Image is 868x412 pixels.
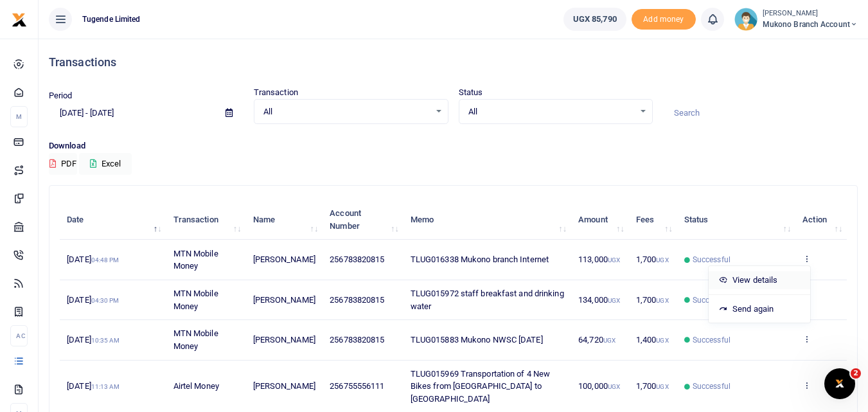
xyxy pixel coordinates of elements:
[245,200,323,240] th: Name: activate to sort column ascending
[656,297,668,304] small: UGX
[632,9,696,30] span: Add money
[563,8,626,31] a: UGX 85,790
[468,105,635,118] span: All
[663,102,858,124] input: Search
[49,139,858,153] p: Download
[459,86,483,99] label: Status
[60,200,166,240] th: Date: activate to sort column descending
[12,12,27,28] img: logo-small
[636,255,669,264] span: 1,700
[411,289,564,311] span: TLUG015972 staff breakfast and drinking water
[411,335,543,345] span: TLUG015883 Mukono NWSC [DATE]
[77,13,146,25] span: Tugende Limited
[49,153,77,175] button: PDF
[608,256,620,264] small: UGX
[166,200,245,240] th: Transaction: activate to sort column ascending
[578,335,616,345] span: 64,720
[330,295,384,305] span: 256783820815
[709,300,810,318] a: Send again
[12,14,27,24] a: logo-small logo-large logo-large
[571,200,629,240] th: Amount: activate to sort column ascending
[656,383,668,390] small: UGX
[253,255,315,264] span: [PERSON_NAME]
[253,295,315,305] span: [PERSON_NAME]
[763,8,858,19] small: [PERSON_NAME]
[636,335,669,345] span: 1,400
[91,297,120,304] small: 04:30 PM
[67,381,120,391] span: [DATE]
[693,334,731,346] span: Successful
[824,368,855,399] iframe: Intercom live chat
[734,8,858,31] a: profile-user [PERSON_NAME] Mukono branch account
[330,381,384,391] span: 256755556111
[173,289,218,311] span: MTN Mobile Money
[173,249,218,271] span: MTN Mobile Money
[677,200,796,240] th: Status: activate to sort column ascending
[693,381,731,392] span: Successful
[10,325,28,346] li: Ac
[323,200,403,240] th: Account Number: activate to sort column ascending
[851,368,861,379] span: 2
[67,335,120,345] span: [DATE]
[573,13,617,26] span: UGX 85,790
[173,328,218,351] span: MTN Mobile Money
[91,383,120,390] small: 11:13 AM
[608,383,620,390] small: UGX
[578,381,620,391] span: 100,000
[656,337,668,344] small: UGX
[656,256,668,264] small: UGX
[49,89,73,102] label: Period
[49,55,858,69] h4: Transactions
[91,256,120,264] small: 04:48 PM
[709,271,810,289] a: View details
[411,369,550,404] span: TLUG015969 Transportation of 4 New Bikes from [GEOGRAPHIC_DATA] to [GEOGRAPHIC_DATA]
[253,381,315,391] span: [PERSON_NAME]
[253,335,315,345] span: [PERSON_NAME]
[558,8,632,31] li: Wallet ballance
[632,13,696,23] a: Add money
[603,337,616,344] small: UGX
[330,255,384,264] span: 256783820815
[10,106,28,127] li: M
[636,295,669,305] span: 1,700
[411,255,549,264] span: TLUG016338 Mukono branch Internet
[67,295,119,305] span: [DATE]
[693,294,731,306] span: Successful
[608,297,620,304] small: UGX
[795,200,847,240] th: Action: activate to sort column ascending
[254,86,298,99] label: Transaction
[763,19,858,30] span: Mukono branch account
[629,200,677,240] th: Fees: activate to sort column ascending
[632,9,696,30] li: Toup your wallet
[49,102,215,124] input: select period
[636,381,669,391] span: 1,700
[578,295,620,305] span: 134,000
[91,337,120,344] small: 10:35 AM
[403,200,571,240] th: Memo: activate to sort column ascending
[693,254,731,265] span: Successful
[330,335,384,345] span: 256783820815
[67,255,119,264] span: [DATE]
[79,153,132,175] button: Excel
[734,8,757,31] img: profile-user
[263,105,430,118] span: All
[578,255,620,264] span: 113,000
[173,381,219,391] span: Airtel Money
